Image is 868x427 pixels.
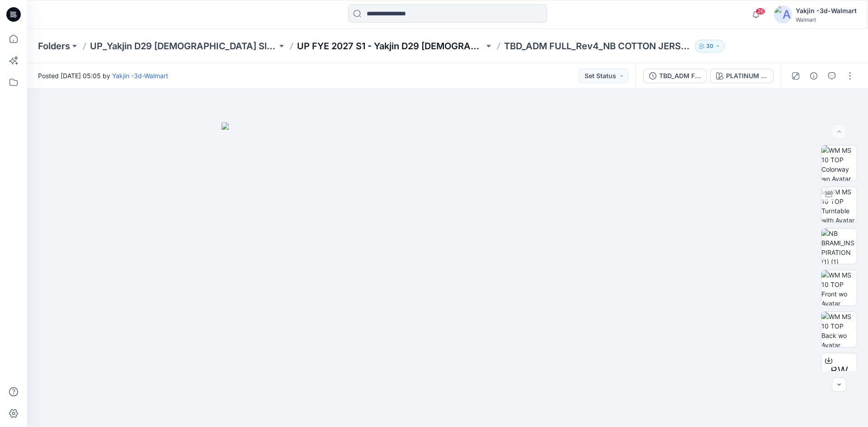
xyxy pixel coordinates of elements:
[830,363,848,379] span: BW
[504,40,691,52] p: TBD_ADM FULL_Rev4_NB COTTON JERSEY BRAMI
[821,187,857,222] img: WM MS 10 TOP Turntable with Avatar
[755,8,765,15] span: 26
[90,40,277,52] a: UP_Yakjin D29 [DEMOGRAPHIC_DATA] Sleep
[796,16,857,23] div: Walmart
[297,40,484,52] a: UP FYE 2027 S1 - Yakjin D29 [DEMOGRAPHIC_DATA] Sleepwear
[706,41,713,51] p: 30
[821,270,857,305] img: WM MS 10 TOP Front wo Avatar
[695,40,725,52] button: 30
[112,72,168,80] a: Yakjin -3d-Walmart
[807,69,821,83] button: Details
[659,71,701,81] div: TBD_ADM FULL_Rev4_NB COTTON JERSEY BRAMI
[710,69,774,83] button: PLATINUM SILVER HEATHER
[38,71,168,80] span: Posted [DATE] 05:05 by
[821,229,857,264] img: NB BRAMI_INSPIRATION (1) (1)
[726,71,768,81] div: PLATINUM SILVER HEATHER
[774,5,792,23] img: avatar
[821,145,857,181] img: WM MS 10 TOP Colorway wo Avatar
[643,69,707,83] button: TBD_ADM FULL_Rev4_NB COTTON JERSEY BRAMI
[796,5,857,16] div: Yakjin -3d-Walmart
[821,312,857,347] img: WM MS 10 TOP Back wo Avatar
[38,40,70,52] a: Folders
